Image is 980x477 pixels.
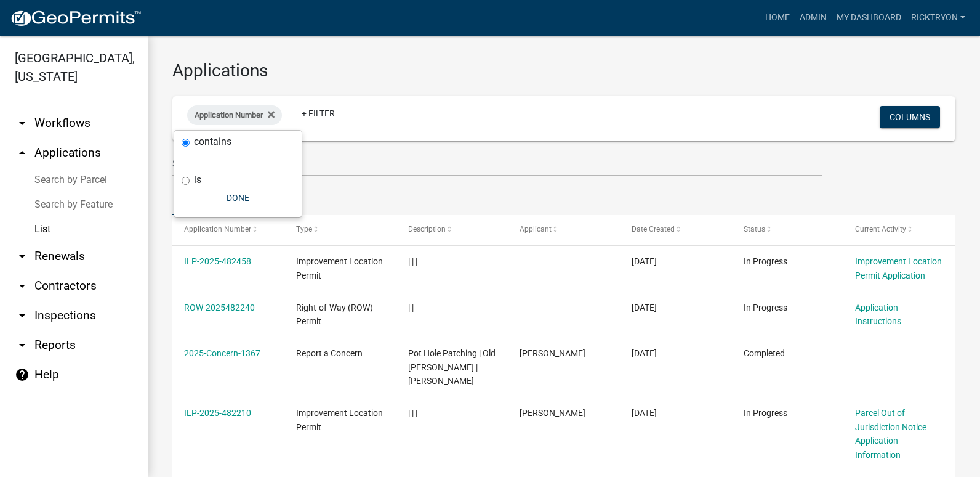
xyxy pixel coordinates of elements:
[172,60,955,81] h3: Applications
[795,6,832,30] a: Admin
[296,348,363,358] span: Report a Concern
[184,256,251,266] a: ILP-2025-482458
[15,249,30,264] i: arrow_drop_down
[15,116,30,131] i: arrow_drop_down
[632,303,657,312] span: 09/22/2025
[184,408,251,418] a: ILP-2025-482210
[906,6,970,30] a: ricktryon
[620,215,732,245] datatable-header-cell: Date Created
[184,303,255,312] a: ROW-2025482240
[520,408,585,418] span: Tanner Sharp
[15,279,30,293] i: arrow_drop_down
[15,367,30,382] i: help
[744,225,765,234] span: Status
[744,303,787,312] span: In Progress
[396,215,508,245] datatable-header-cell: Description
[508,215,620,245] datatable-header-cell: Applicant
[408,408,417,418] span: | | |
[632,408,657,418] span: 09/22/2025
[855,256,942,280] a: Improvement Location Permit Application
[296,256,383,280] span: Improvement Location Permit
[760,6,795,30] a: Home
[296,408,383,432] span: Improvement Location Permit
[832,6,906,30] a: My Dashboard
[182,187,294,209] button: Done
[194,137,231,147] label: contains
[632,256,657,266] span: 09/23/2025
[880,106,940,128] button: Columns
[408,256,417,266] span: | | |
[632,348,657,358] span: 09/22/2025
[520,348,585,358] span: Charlie Wilson
[855,225,906,234] span: Current Activity
[744,256,787,266] span: In Progress
[195,110,263,120] span: Application Number
[843,215,955,245] datatable-header-cell: Current Activity
[15,338,30,353] i: arrow_drop_down
[172,151,822,176] input: Search for applications
[15,308,30,323] i: arrow_drop_down
[744,408,787,418] span: In Progress
[194,175,201,185] label: is
[732,215,844,245] datatable-header-cell: Status
[520,225,552,234] span: Applicant
[296,225,312,234] span: Type
[744,348,785,358] span: Completed
[172,176,207,216] a: Data
[184,225,251,234] span: Application Number
[284,215,396,245] datatable-header-cell: Type
[184,348,260,358] a: 2025-Concern-1367
[855,303,901,327] a: Application Instructions
[15,145,30,160] i: arrow_drop_up
[855,436,901,460] a: Application Information
[855,408,926,432] a: Parcel Out of Jurisdiction Notice
[408,348,496,386] span: Pot Hole Patching | Old Moore Rd | David Denney
[292,102,345,124] a: + Filter
[172,215,284,245] datatable-header-cell: Application Number
[408,303,414,312] span: | |
[296,303,373,327] span: Right-of-Way (ROW) Permit
[408,225,446,234] span: Description
[632,225,675,234] span: Date Created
